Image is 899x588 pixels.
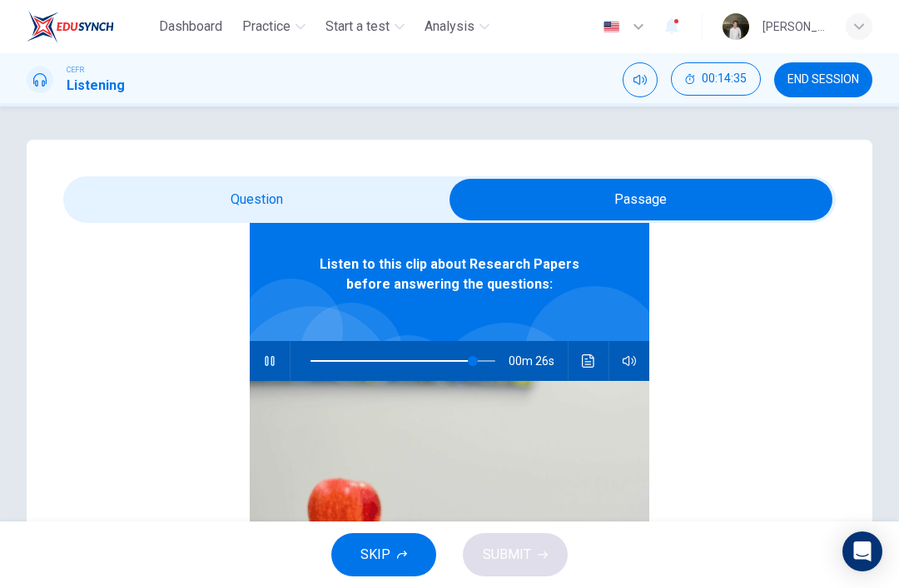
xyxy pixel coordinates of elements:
[601,21,622,33] img: en
[787,73,859,86] span: END SESSION
[774,62,872,97] button: END SESSION
[762,17,826,37] div: [PERSON_NAME]
[67,64,84,76] span: CEFR
[671,62,761,96] button: 00:14:35
[67,76,125,96] h1: Listening
[842,531,882,571] div: Open Intercom Messenger
[509,341,568,381] span: 00m 26s
[152,12,229,42] button: Dashboard
[236,12,312,42] button: Practice
[304,254,595,294] span: Listen to this clip about Research Papers before answering the questions:
[331,533,436,576] button: SKIP
[27,10,152,43] a: EduSynch logo
[575,341,602,381] button: Click to see the audio transcription
[671,62,761,97] div: Hide
[360,543,390,566] span: SKIP
[702,72,747,86] span: 00:14:35
[325,17,390,37] span: Start a test
[723,13,749,40] img: Profile picture
[27,10,114,43] img: EduSynch logo
[425,17,474,37] span: Analysis
[242,17,291,37] span: Practice
[623,62,658,97] div: Mute
[319,12,411,42] button: Start a test
[418,12,496,42] button: Analysis
[159,17,222,37] span: Dashboard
